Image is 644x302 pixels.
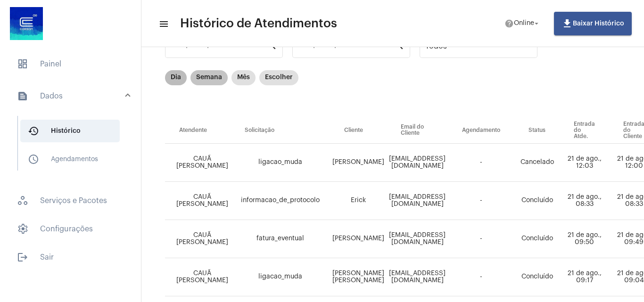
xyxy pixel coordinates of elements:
span: Painel [9,53,132,75]
span: ligacao_muda [258,159,302,165]
span: informacao_de_protocolo [241,197,320,204]
td: 21 de ago., 12:03 [560,144,609,182]
th: Atendente [165,117,231,144]
button: Online [499,14,546,33]
td: - [448,144,514,182]
span: Histórico [20,120,120,142]
mat-icon: file_download [561,18,573,29]
td: Cancelado [514,144,560,182]
span: sidenav icon [17,195,28,206]
th: Agendamento [448,117,514,144]
span: Sair [9,246,132,269]
mat-icon: sidenav icon [28,154,39,165]
button: Baixar Histórico [554,12,632,35]
span: Baixar Histórico [561,20,624,27]
th: Entrada do Atde. [560,117,609,144]
mat-icon: arrow_drop_down [532,19,541,28]
mat-chip: Mês [231,70,256,85]
td: CAUÃ [PERSON_NAME] [165,258,231,296]
td: [EMAIL_ADDRESS][DOMAIN_NAME] [387,220,448,258]
td: - [448,220,514,258]
td: Concluído [514,220,560,258]
mat-icon: sidenav icon [28,125,39,137]
mat-chip: Semana [190,70,228,85]
th: Cliente [330,117,387,144]
td: Erick [330,182,387,220]
span: Agendamentos [20,148,120,171]
span: fatura_eventual [256,235,304,242]
td: 21 de ago., 08:33 [560,182,609,220]
td: Concluído [514,182,560,220]
mat-icon: sidenav icon [17,252,28,263]
th: Email do Cliente [387,117,448,144]
mat-expansion-panel-header: sidenav iconDados [6,81,141,111]
td: [EMAIL_ADDRESS][DOMAIN_NAME] [387,144,448,182]
td: [PERSON_NAME] [PERSON_NAME] [330,258,387,296]
mat-panel-title: Dados [17,90,126,102]
span: Configurações [9,218,132,240]
img: d4669ae0-8c07-2337-4f67-34b0df7f5ae4.jpeg [8,5,45,42]
td: 21 de ago., 09:17 [560,258,609,296]
td: CAUÃ [PERSON_NAME] [165,182,231,220]
div: sidenav iconDados [6,111,141,184]
td: 21 de ago., 09:50 [560,220,609,258]
mat-chip: Dia [165,70,187,85]
span: Histórico de Atendimentos [180,16,337,31]
th: Solicitação [231,117,330,144]
mat-icon: sidenav icon [158,18,168,30]
td: [PERSON_NAME] [330,220,387,258]
td: [PERSON_NAME] [330,144,387,182]
td: CAUÃ [PERSON_NAME] [165,220,231,258]
td: CAUÃ [PERSON_NAME] [165,144,231,182]
span: sidenav icon [17,58,28,70]
span: Online [514,20,534,27]
span: sidenav icon [17,223,28,235]
mat-chip: Escolher [259,70,298,85]
mat-icon: sidenav icon [17,90,28,102]
td: [EMAIL_ADDRESS][DOMAIN_NAME] [387,258,448,296]
th: Status [514,117,560,144]
td: Concluído [514,258,560,296]
td: [EMAIL_ADDRESS][DOMAIN_NAME] [387,182,448,220]
span: ligacao_muda [258,273,302,280]
td: - [448,182,514,220]
td: - [448,258,514,296]
span: Serviços e Pacotes [9,189,132,212]
mat-icon: help [504,19,514,28]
